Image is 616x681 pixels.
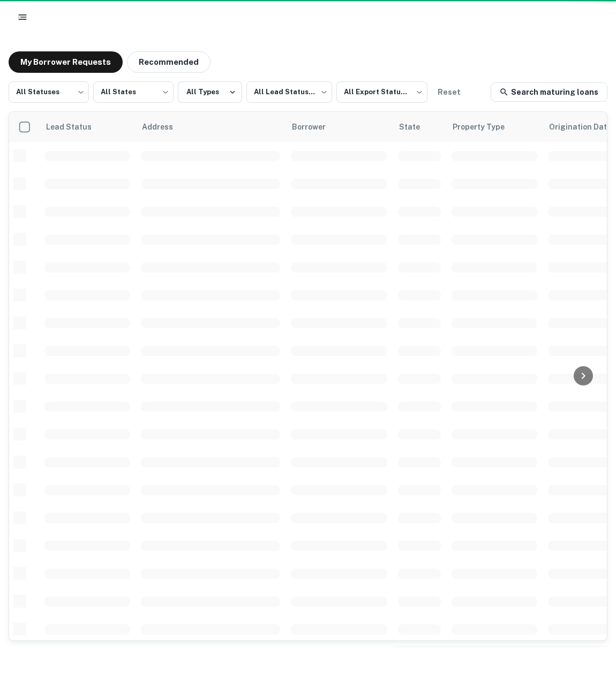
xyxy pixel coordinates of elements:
div: All States [93,78,174,106]
span: Address [142,120,187,133]
th: Property Type [446,112,543,142]
div: All Lead Statuses [246,78,332,106]
span: Lead Status [46,120,106,133]
button: Reset [432,81,466,103]
div: All Statuses [9,78,89,106]
iframe: Chat Widget [562,595,616,647]
th: State [393,112,446,142]
button: All Types [178,81,242,103]
th: Address [136,112,286,142]
div: All Export Statuses [336,78,427,106]
span: Borrower [292,120,340,133]
button: Recommended [127,51,211,73]
th: Lead Status [39,112,136,142]
span: State [399,120,434,133]
th: Borrower [286,112,393,142]
span: Property Type [453,120,519,133]
button: My Borrower Requests [9,51,123,73]
a: Search maturing loans [491,82,607,102]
